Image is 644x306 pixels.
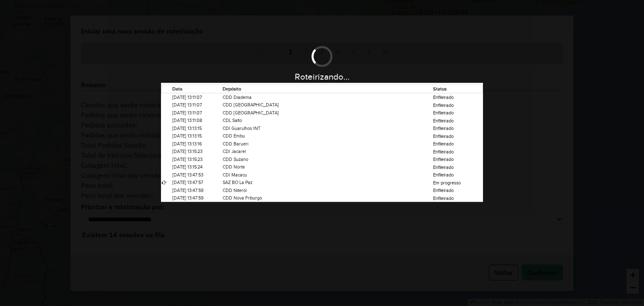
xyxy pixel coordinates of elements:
td: CDD Diadema [222,93,433,101]
td: CDD Niterói [222,186,433,194]
td: CDD Suzano [222,155,433,163]
td: [DATE] 13:11:07 [172,101,222,109]
td: [DATE] 13:15:24 [172,163,222,171]
td: [DATE] 13:11:08 [172,117,222,124]
th: Depósito [222,85,433,93]
td: CDI Macacu [222,171,433,179]
label: Enfileirado [433,101,454,109]
td: CDD [GEOGRAPHIC_DATA] [222,109,433,117]
label: Em progresso [433,179,461,186]
label: Enfileirado [433,148,454,155]
td: [DATE] 13:13:16 [172,140,222,148]
th: Status [433,85,483,93]
td: [DATE] 13:13:15 [172,124,222,132]
label: Enfileirado [433,125,454,132]
label: Enfileirado [433,132,454,140]
td: CDI Guarulhos INT [222,124,433,132]
td: [DATE] 13:47:53 [172,171,222,179]
label: Enfileirado [433,171,454,179]
td: [DATE] 13:15:23 [172,155,222,163]
td: CDD [GEOGRAPHIC_DATA] [222,101,433,109]
td: [DATE] 13:11:07 [172,93,222,101]
label: Enfileirado [433,156,454,163]
label: Enfileirado [433,163,454,171]
label: Enfileirado [433,140,454,148]
label: Enfileirado [433,187,454,194]
th: Data [172,85,222,93]
label: Enfileirado [433,94,454,101]
label: Enfileirado [433,109,454,117]
td: [DATE] 13:13:15 [172,132,222,140]
label: Enfileirado [433,194,454,202]
label: Enfileirado [433,117,454,124]
td: CDD Nova Friburgo [222,194,433,202]
td: [DATE] 13:15:23 [172,148,222,156]
td: [DATE] 13:47:59 [172,186,222,194]
td: SAZ BO La Paz [222,179,433,187]
td: CDI Jacareí [222,148,433,156]
td: [DATE] 13:47:59 [172,194,222,202]
td: [DATE] 13:47:57 [172,179,222,187]
td: CDL Salto [222,117,433,124]
td: [DATE] 13:11:07 [172,109,222,117]
td: CDD Embu [222,132,433,140]
td: CDD Norte [222,163,433,171]
td: CDD Barueri [222,140,433,148]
